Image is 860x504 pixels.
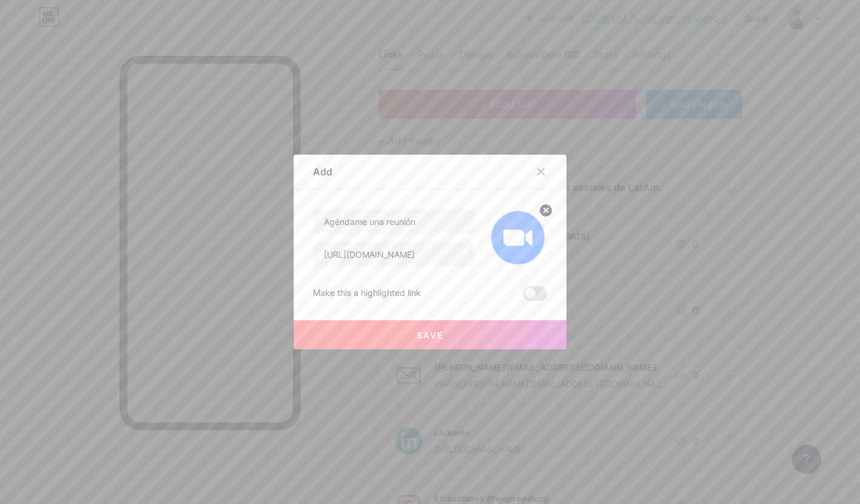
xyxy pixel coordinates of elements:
[314,242,474,266] input: URL
[294,320,566,349] button: Save
[314,209,474,234] input: Title
[313,164,332,179] div: Add
[313,286,421,301] div: Make this a highlighted link
[417,330,444,340] span: Save
[489,209,547,267] img: link_thumbnail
